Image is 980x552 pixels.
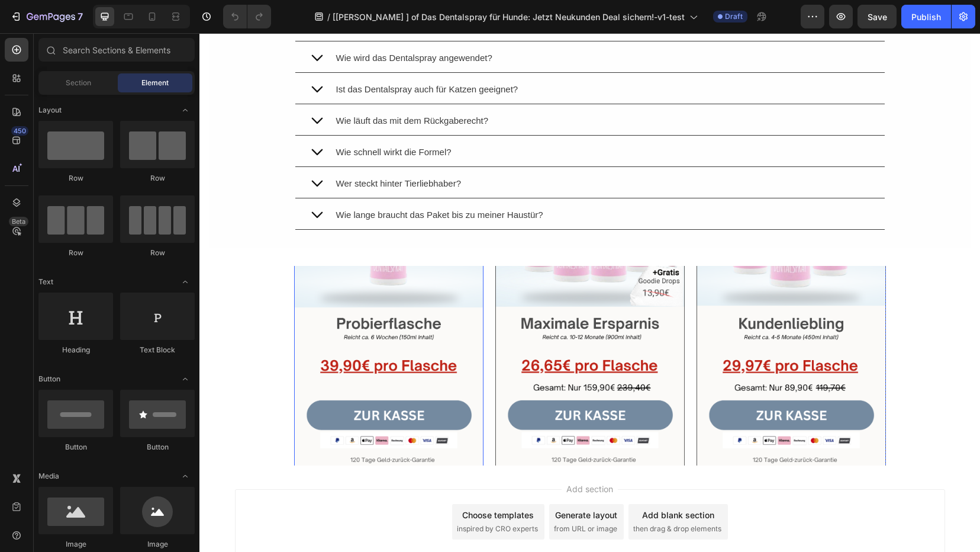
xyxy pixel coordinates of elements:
span: Text [38,277,53,287]
span: [[PERSON_NAME] ] of Das Dentalspray für Hunde: Jetzt Neukunden Deal sichern!-v1-test [333,11,685,23]
div: Undo/Redo [223,5,271,28]
div: Row [38,248,113,258]
span: Element [141,78,169,88]
span: from URL or image [354,490,418,501]
input: Search Sections & Elements [38,38,195,62]
img: gempages_534104955091420133-95a4946b-5a80-4855-861f-b30f5056a5cd.png [497,39,686,438]
div: 450 [11,126,28,136]
button: Save [857,5,897,28]
span: Toggle open [176,467,195,486]
span: Section [66,78,91,88]
span: inspired by CRO experts [257,490,339,501]
div: Row [120,248,195,258]
button: Publish [901,5,951,28]
div: Image [38,539,113,550]
div: Heading [38,345,113,355]
span: Layout [38,105,62,115]
div: Beta [9,217,28,226]
div: Image [120,539,195,550]
div: Publish [911,11,941,23]
span: Button [38,374,60,384]
span: Add section [362,450,418,462]
button: 7 [5,5,88,28]
span: then drag & drop elements [434,490,522,501]
span: Toggle open [176,272,195,291]
span: Toggle open [176,101,195,120]
div: Choose templates [263,476,334,488]
iframe: Design area [199,33,980,552]
div: Row [38,173,113,184]
div: Generate layout [356,476,418,488]
span: Draft [725,11,743,22]
div: Text Block [120,345,195,355]
div: Button [120,442,195,452]
p: 7 [78,9,83,24]
div: Row [120,173,195,184]
span: Toggle open [176,370,195,389]
span: Save [868,12,887,22]
div: Button [38,442,113,452]
span: / [327,11,330,23]
div: Add blank section [443,476,515,488]
span: Media [38,471,59,482]
img: gempages_534104955091420133-a10f9eb9-d48d-47b6-b69d-beddb63ae84e.png [296,39,485,438]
